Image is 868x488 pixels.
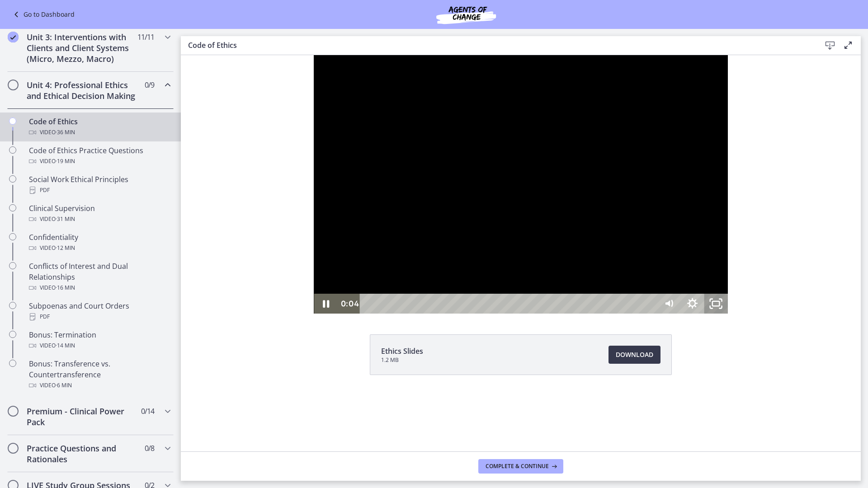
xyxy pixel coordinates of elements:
iframe: Video Lesson [181,55,861,314]
button: Complete & continue [478,459,563,474]
div: Playbar [188,239,471,258]
button: Show settings menu [500,239,524,258]
div: Confidentiality [29,232,170,253]
h2: Practice Questions and Rationales [27,443,137,465]
button: Mute [476,239,500,258]
div: Video [29,282,170,293]
img: Agents of Change Social Work Test Prep [412,4,520,25]
div: Conflicts of Interest and Dual Relationships [29,261,170,293]
div: Social Work Ethical Principles [29,174,170,196]
div: PDF [29,311,170,322]
h2: Unit 3: Interventions with Clients and Client Systems (Micro, Mezzo, Macro) [27,32,137,64]
div: Video [29,380,170,391]
div: Video [29,127,170,138]
div: Video [29,214,170,225]
div: Video [29,156,170,167]
div: Bonus: Termination [29,329,170,351]
div: Code of Ethics [29,116,170,138]
span: 0 / 8 [145,443,154,454]
h2: Unit 4: Professional Ethics and Ethical Decision Making [27,80,137,101]
span: · 31 min [56,214,75,225]
button: Unfullscreen [524,239,547,258]
span: 0 / 9 [145,80,154,90]
span: · 16 min [56,282,75,293]
span: Complete & continue [486,463,549,470]
span: · 19 min [56,156,75,167]
div: Clinical Supervision [29,203,170,225]
i: Completed [8,32,19,42]
div: Code of Ethics Practice Questions [29,145,170,167]
div: Subpoenas and Court Orders [29,300,170,322]
span: 0 / 14 [141,406,154,417]
span: · 12 min [56,243,75,253]
a: Go to Dashboard [11,9,75,20]
span: · 36 min [56,127,75,138]
h2: Premium - Clinical Power Pack [27,406,137,427]
div: Bonus: Transference vs. Countertransference [29,358,170,391]
div: Video [29,243,170,253]
span: 1.2 MB [381,357,423,364]
span: 11 / 11 [137,32,154,42]
span: · 6 min [56,380,72,391]
span: · 14 min [56,340,75,351]
div: Video [29,340,170,351]
h3: Code of Ethics [188,40,807,51]
span: Download [616,349,653,360]
a: Download [609,346,660,364]
span: Ethics Slides [381,346,423,357]
div: PDF [29,185,170,196]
